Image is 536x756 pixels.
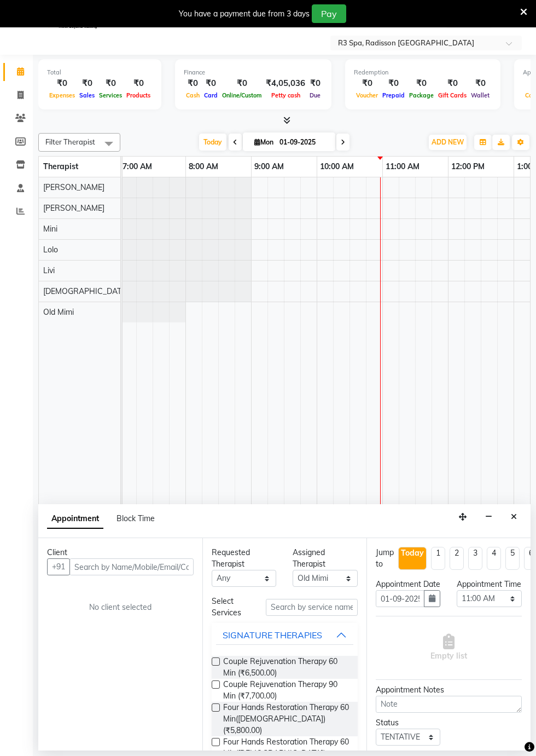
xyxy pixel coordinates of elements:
[266,599,358,616] input: Search by service name
[73,602,167,613] div: No client selected
[184,77,202,90] div: ₹0
[383,159,422,175] a: 11:00 AM
[97,91,124,99] span: Services
[43,307,74,317] span: Old Mimi
[506,509,522,526] button: Close
[43,161,78,171] span: Therapist
[468,547,482,570] li: 3
[293,547,357,570] div: Assigned Therapist
[354,77,380,90] div: ₹0
[252,159,287,175] a: 9:00 AM
[469,91,492,99] span: Wallet
[43,286,129,296] span: [DEMOGRAPHIC_DATA]
[47,68,153,77] div: Total
[317,159,357,175] a: 10:00 AM
[469,77,492,90] div: ₹0
[429,135,467,150] button: ADD NEW
[202,77,220,90] div: ₹0
[186,159,221,175] a: 8:00 AM
[457,579,521,590] div: Appointment Time
[376,579,440,590] div: Appointment Date
[223,656,349,679] span: Couple Rejuvenation Therapy 60 Min (₹6,500.00)
[448,159,487,175] a: 12:00 PM
[47,77,77,90] div: ₹0
[47,91,77,99] span: Expenses
[77,91,97,99] span: Sales
[43,224,57,234] span: Mini
[252,138,276,146] span: Mon
[450,547,464,570] li: 2
[401,547,424,559] div: Today
[307,91,323,99] span: Due
[432,138,464,146] span: ADD NEW
[407,77,436,90] div: ₹0
[47,558,70,575] button: +91
[276,134,331,151] input: 2025-09-01
[220,91,264,99] span: Online/Custom
[505,547,520,570] li: 5
[77,77,97,90] div: ₹0
[116,513,155,523] span: Block Time
[43,266,55,275] span: Livi
[45,137,95,146] span: Filter Therapist
[436,91,469,99] span: Gift Cards
[43,245,58,255] span: Lolo
[307,77,323,90] div: ₹0
[223,679,349,702] span: Couple Rejuvenation Therapy 90 Min (₹7,700.00)
[212,547,276,570] div: Requested Therapist
[47,509,103,529] span: Appointment
[380,91,407,99] span: Prepaid
[376,590,424,607] input: yyyy-mm-dd
[269,91,302,99] span: Petty cash
[223,628,322,642] div: SIGNATURE THERAPIES
[312,4,346,23] button: Pay
[354,91,380,99] span: Voucher
[97,77,124,90] div: ₹0
[430,634,467,662] span: Empty list
[179,8,310,20] div: You have a payment due from 3 days
[47,547,194,558] div: Client
[120,159,155,175] a: 7:00 AM
[202,91,220,99] span: Card
[436,77,469,90] div: ₹0
[376,547,394,570] div: Jump to
[354,68,492,77] div: Redemption
[199,134,226,151] span: Today
[220,77,264,90] div: ₹0
[43,182,104,192] span: [PERSON_NAME]
[203,596,258,619] div: Select Services
[223,702,349,736] span: Four Hands Restoration Therapy 60 Min([DEMOGRAPHIC_DATA]) (₹5,800.00)
[380,77,407,90] div: ₹0
[487,547,501,570] li: 4
[407,91,436,99] span: Package
[431,547,445,570] li: 1
[124,91,153,99] span: Products
[264,77,307,90] div: ₹4,05,036
[376,717,440,729] div: Status
[124,77,153,90] div: ₹0
[43,203,104,213] span: [PERSON_NAME]
[69,558,194,575] input: Search by Name/Mobile/Email/Code
[216,625,353,645] button: SIGNATURE THERAPIES
[376,684,522,696] div: Appointment Notes
[184,91,202,99] span: Cash
[184,68,323,77] div: Finance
